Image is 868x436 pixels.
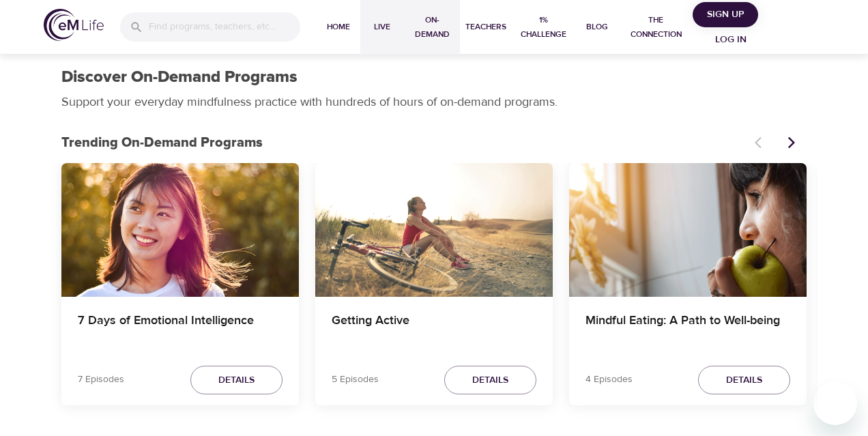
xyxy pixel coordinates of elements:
p: 4 Episodes [585,373,633,387]
button: Details [444,366,536,395]
span: On-Demand [409,13,454,42]
span: Details [218,372,255,389]
button: Log in [698,27,764,53]
span: Blog [581,20,613,34]
span: Details [472,372,508,389]
span: Teachers [465,20,506,34]
p: 5 Episodes [332,373,379,387]
span: Log in [704,31,758,48]
span: Details [726,372,762,389]
button: Sign Up [693,2,758,27]
span: The Connection [624,13,687,42]
span: Sign Up [698,6,753,23]
h4: Mindful Eating: A Path to Well-being [585,313,790,346]
span: Home [322,20,355,34]
p: 7 Episodes [78,373,124,387]
h4: 7 Days of Emotional Intelligence [78,313,283,346]
p: Trending On-Demand Programs [61,132,747,153]
iframe: Button to launch messaging window [813,381,857,425]
button: Getting Active [315,163,553,297]
button: Next items [777,128,807,158]
h4: Getting Active [332,313,536,346]
h1: Discover On-Demand Programs [61,68,298,87]
span: 1% Challenge [517,13,570,42]
img: logo [44,9,104,41]
span: Live [366,20,399,34]
button: Details [698,366,790,395]
button: Mindful Eating: A Path to Well-being [569,163,807,297]
input: Find programs, teachers, etc... [149,12,300,42]
button: Details [190,366,283,395]
p: Support your everyday mindfulness practice with hundreds of hours of on-demand programs. [61,93,573,111]
button: 7 Days of Emotional Intelligence [61,163,299,297]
